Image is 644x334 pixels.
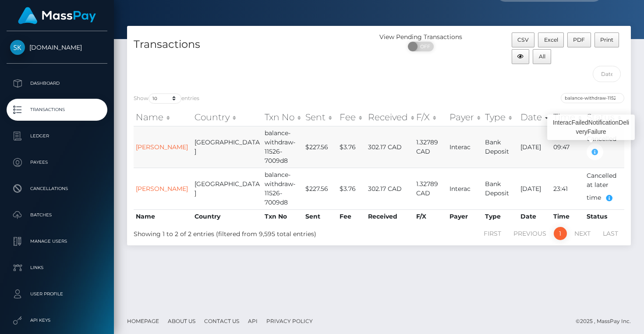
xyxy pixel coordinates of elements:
a: Ledger [7,125,107,147]
span: [DOMAIN_NAME] [7,43,107,51]
td: [GEOGRAPHIC_DATA] [192,168,262,209]
input: Search transactions [561,93,624,103]
td: [DATE] [518,126,551,168]
div: © 2025 , MassPay Inc. [576,316,637,326]
p: Dashboard [10,77,104,90]
span: All [539,53,545,60]
a: Privacy Policy [263,314,316,328]
div: View Pending Transactions [379,32,463,42]
span: Interac [449,143,471,151]
a: [PERSON_NAME] [136,143,188,151]
a: Links [7,257,107,279]
th: Received [366,209,414,223]
select: Showentries [149,93,181,104]
th: Country [192,209,262,223]
h4: Transactions [134,37,372,52]
span: Excel [544,36,558,43]
a: API [244,314,261,328]
th: Fee: activate to sort column ascending [337,108,366,126]
a: [PERSON_NAME] [136,185,188,193]
td: Cancelled [584,126,624,168]
td: 1.32789 CAD [414,168,447,209]
div: Showing 1 to 2 of 2 entries (filtered from 9,595 total entries) [134,226,330,239]
td: 09:47 [551,126,584,168]
th: Type: activate to sort column ascending [483,108,518,126]
img: MassPay Logo [18,7,96,24]
th: Name: activate to sort column ascending [134,108,192,126]
th: F/X: activate to sort column ascending [414,108,447,126]
td: [DATE] [518,168,551,209]
p: Payees [10,156,104,169]
td: 1.32789 CAD [414,126,447,168]
th: Country: activate to sort column ascending [192,108,262,126]
a: Manage Users [7,230,107,252]
button: Excel [538,32,564,47]
a: 1 [554,227,567,240]
td: balance-withdraw-11526-7009d8 [262,168,303,209]
div: InteracFailedNotificationDeliveryFailure [547,115,635,140]
a: Homepage [124,314,163,328]
a: Payees [7,151,107,173]
th: Date [518,209,551,223]
a: API Keys [7,309,107,331]
a: Batches [7,204,107,226]
p: Links [10,261,104,274]
span: PDF [573,36,585,43]
button: Column visibility [512,49,530,64]
th: Date: activate to sort column ascending [518,108,551,126]
th: Time: activate to sort column ascending [551,108,584,126]
button: CSV [512,32,535,47]
a: User Profile [7,283,107,305]
th: Txn No: activate to sort column ascending [262,108,303,126]
td: Bank Deposit [483,168,518,209]
th: Fee [337,209,366,223]
p: Cancellations [10,182,104,195]
td: $3.76 [337,126,366,168]
span: OFF [413,42,435,51]
button: PDF [567,32,591,47]
a: Contact Us [201,314,243,328]
p: Manage Users [10,235,104,248]
th: Type [483,209,518,223]
p: User Profile [10,287,104,301]
input: Date filter [593,66,621,82]
p: Batches [10,208,104,222]
a: Transactions [7,99,107,121]
th: Name [134,209,192,223]
button: All [533,49,551,64]
img: Skin.Land [10,40,25,55]
th: Status: activate to sort column ascending [584,108,624,126]
th: Status [584,209,624,223]
td: balance-withdraw-11526-7009d8 [262,126,303,168]
td: 302.17 CAD [366,168,414,209]
a: Cancellations [7,178,107,200]
td: 302.17 CAD [366,126,414,168]
td: Bank Deposit [483,126,518,168]
th: Sent: activate to sort column ascending [303,108,337,126]
th: Time [551,209,584,223]
td: $227.56 [303,168,337,209]
a: Dashboard [7,72,107,94]
td: [GEOGRAPHIC_DATA] [192,126,262,168]
th: Sent [303,209,337,223]
td: $227.56 [303,126,337,168]
td: $3.76 [337,168,366,209]
span: CSV [517,36,529,43]
p: Ledger [10,129,104,143]
button: Print [594,32,619,47]
th: F/X [414,209,447,223]
th: Payer [447,209,483,223]
th: Txn No [262,209,303,223]
td: Cancelled at later time [584,168,624,209]
th: Received: activate to sort column ascending [366,108,414,126]
span: Print [600,36,613,43]
th: Payer: activate to sort column ascending [447,108,483,126]
label: Show entries [134,93,199,104]
p: Transactions [10,103,104,116]
span: Interac [449,185,471,193]
a: About Us [164,314,199,328]
p: API Keys [10,314,104,327]
td: 23:41 [551,168,584,209]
